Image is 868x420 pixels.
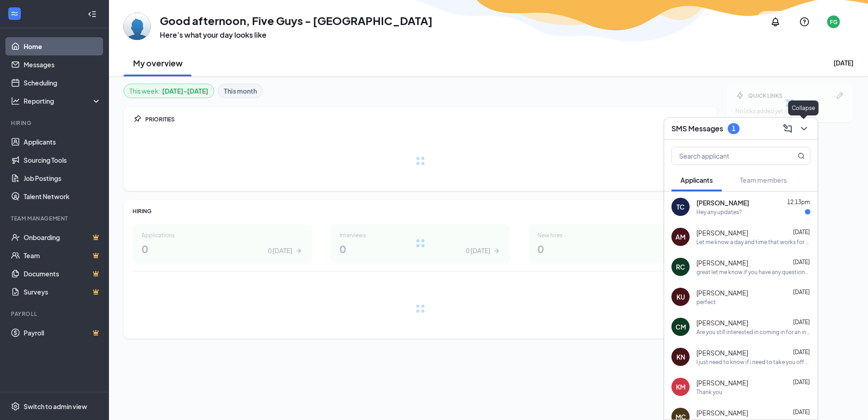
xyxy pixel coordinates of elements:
div: [DATE] [833,58,853,67]
a: OnboardingCrown [24,228,101,246]
div: Collapse [788,100,819,115]
button: ComposeMessage [779,121,794,136]
button: ChevronDown [796,121,810,136]
input: Search applicant [672,147,779,165]
h3: SMS Messages [671,124,723,134]
svg: Settings [11,402,20,411]
span: 12:13pm [787,199,810,205]
div: Are you still interested in coming in for an interview? [696,328,810,336]
div: Thank you [696,388,722,396]
svg: Pin [133,115,142,124]
a: PayrollCrown [24,324,101,342]
div: FG [830,18,838,26]
a: Sourcing Tools [24,151,101,169]
span: Applicants [681,176,713,184]
div: perfect [696,298,716,306]
a: TeamCrown [24,246,101,265]
span: [PERSON_NAME] [696,318,748,327]
a: Scheduling [24,74,101,92]
div: HIRING [133,207,708,215]
a: Job Postings [24,169,101,187]
a: Talent Network [24,187,101,205]
h2: My overview [133,57,182,69]
svg: Collapse [88,10,97,19]
div: great let me know if you have any questions or once you got your part complete please! [696,268,810,276]
div: PRIORITIES [145,115,708,123]
div: Hiring [11,119,99,127]
svg: QuestionInfo [799,16,810,27]
span: [PERSON_NAME] [696,408,748,417]
svg: Notifications [770,16,781,27]
div: Switch to admin view [24,402,87,411]
span: [PERSON_NAME] [696,378,748,387]
div: I just need to know if i need to take you off the schedule or if something came up and youll retu... [696,358,810,366]
span: [DATE] [793,409,810,415]
span: [DATE] [793,259,810,265]
img: Five Guys - Gatlinburg [123,13,151,40]
b: This month [224,86,257,96]
svg: MagnifyingGlass [798,152,805,160]
svg: Analysis [11,96,20,105]
div: KU [676,292,685,301]
a: SurveysCrown [24,283,101,301]
b: [DATE] - [DATE] [162,86,208,96]
a: Home [24,37,101,55]
span: [PERSON_NAME] [696,198,749,207]
a: Messages [24,55,101,74]
svg: ChevronDown [799,123,809,134]
div: KM [676,382,686,391]
div: Payroll [11,310,99,318]
span: Team members [740,176,787,184]
div: 1 [732,125,735,132]
div: KN [676,352,685,361]
div: Team Management [11,215,99,222]
span: [DATE] [793,319,810,325]
span: [PERSON_NAME] [696,258,748,267]
span: [DATE] [793,289,810,295]
svg: WorkstreamLogo [10,9,19,18]
span: [DATE] [793,379,810,385]
span: [PERSON_NAME] [696,228,748,237]
div: Reporting [24,96,102,105]
h3: Here’s what your day looks like [160,30,433,40]
h1: Good afternoon, Five Guys - [GEOGRAPHIC_DATA] [160,13,433,28]
a: DocumentsCrown [24,265,101,283]
div: CM [676,322,686,331]
a: Applicants [24,133,101,151]
svg: ComposeMessage [782,123,793,134]
span: [PERSON_NAME] [696,288,748,297]
div: RC [676,262,685,271]
div: AM [676,232,686,241]
div: Let me know a day and time that works for you this week please [696,238,810,246]
span: [PERSON_NAME] [696,348,748,357]
div: TC [676,202,685,211]
span: [DATE] [793,349,810,355]
div: Hey any updates? [696,208,742,216]
span: [DATE] [793,229,810,235]
div: This week : [129,86,208,96]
